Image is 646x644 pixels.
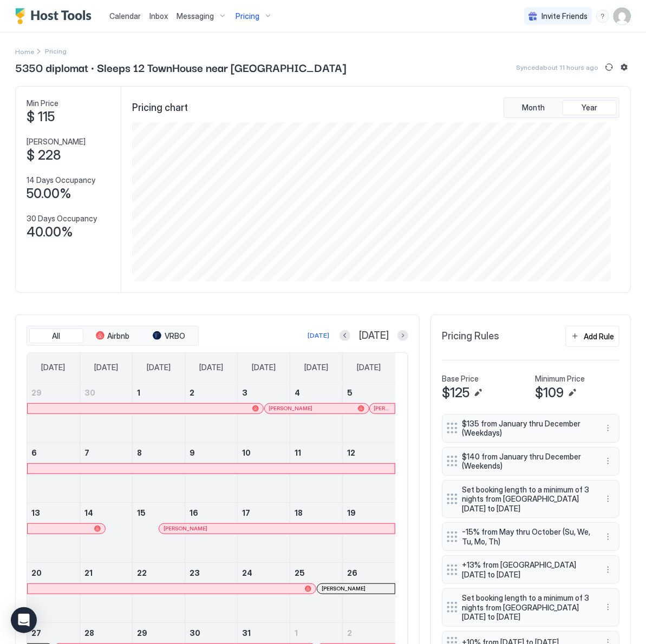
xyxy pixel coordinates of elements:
[27,623,80,643] a: July 27, 2025
[242,388,247,397] span: 3
[80,563,132,583] a: July 21, 2025
[596,10,609,23] div: menu
[442,374,479,384] span: Base Price
[132,383,185,443] td: July 1, 2025
[27,109,55,125] span: $ 115
[535,385,564,401] span: $109
[27,443,80,463] a: July 6, 2025
[41,363,65,372] span: [DATE]
[11,607,37,633] div: Open Intercom Messenger
[27,503,80,523] a: July 13, 2025
[290,383,343,443] td: July 4, 2025
[27,214,97,224] span: 30 Days Occupancy
[462,527,591,546] span: -15% from May thru October (Su, We, Tu, Mo, Th)
[27,383,80,403] a: June 29, 2025
[602,422,615,435] button: More options
[516,63,598,71] span: Synced about 11 hours ago
[242,628,251,638] span: 31
[109,10,141,22] a: Calendar
[27,502,80,562] td: July 13, 2025
[293,353,339,382] a: Friday
[190,628,200,638] span: 30
[80,502,132,562] td: July 14, 2025
[31,388,42,397] span: 29
[164,525,390,532] div: [PERSON_NAME]
[53,331,61,341] span: All
[185,503,237,523] a: July 16, 2025
[133,383,185,403] a: July 1, 2025
[27,137,86,147] span: [PERSON_NAME]
[290,442,343,502] td: July 11, 2025
[462,485,591,514] span: Set booking length to a minimum of 3 nights from [GEOGRAPHIC_DATA][DATE] to [DATE]
[343,443,395,463] a: July 12, 2025
[108,331,130,341] span: Airbnb
[185,623,237,643] a: July 30, 2025
[190,508,198,517] span: 16
[15,48,34,56] span: Home
[584,331,614,342] div: Add Rule
[83,353,129,382] a: Monday
[80,383,132,403] a: June 30, 2025
[269,405,313,412] span: [PERSON_NAME]
[133,623,185,643] a: July 29, 2025
[27,186,71,202] span: 50.00%
[343,562,395,622] td: July 26, 2025
[188,353,234,382] a: Wednesday
[343,442,395,502] td: July 12, 2025
[136,353,181,382] a: Tuesday
[343,383,395,443] td: July 5, 2025
[359,330,389,342] span: [DATE]
[602,601,615,614] div: menu
[27,562,80,622] td: July 20, 2025
[343,503,395,523] a: July 19, 2025
[602,563,615,576] button: More options
[602,563,615,576] div: menu
[295,388,300,397] span: 4
[84,388,95,397] span: 30
[322,585,366,592] span: [PERSON_NAME]
[31,508,40,517] span: 13
[504,97,619,118] div: tab-group
[190,388,194,397] span: 2
[165,331,185,341] span: VRBO
[340,330,350,341] button: Previous month
[290,383,342,403] a: July 4, 2025
[462,452,591,471] span: $140 from January thru December (Weekends)
[238,383,290,443] td: July 3, 2025
[109,11,141,21] span: Calendar
[27,175,95,185] span: 14 Days Occupancy
[132,442,185,502] td: July 8, 2025
[238,623,290,643] a: July 31, 2025
[149,10,168,22] a: Inbox
[29,328,83,344] button: All
[190,568,200,577] span: 23
[137,568,147,577] span: 22
[238,502,290,562] td: July 17, 2025
[238,383,290,403] a: July 3, 2025
[31,448,37,457] span: 6
[185,383,237,403] a: July 2, 2025
[566,386,579,399] button: Edit
[27,442,80,502] td: July 6, 2025
[602,455,615,468] div: menu
[137,628,147,638] span: 29
[238,563,290,583] a: July 24, 2025
[137,508,146,517] span: 15
[290,562,343,622] td: July 25, 2025
[238,562,290,622] td: July 24, 2025
[602,492,615,505] div: menu
[602,530,615,543] button: More options
[133,503,185,523] a: July 15, 2025
[602,530,615,543] div: menu
[252,363,276,372] span: [DATE]
[94,363,118,372] span: [DATE]
[242,448,251,457] span: 10
[30,353,76,382] a: Sunday
[80,443,132,463] a: July 7, 2025
[238,443,290,463] a: July 10, 2025
[295,508,303,517] span: 18
[132,102,188,114] span: Pricing chart
[602,601,615,614] button: More options
[80,623,132,643] a: July 28, 2025
[133,443,185,463] a: July 8, 2025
